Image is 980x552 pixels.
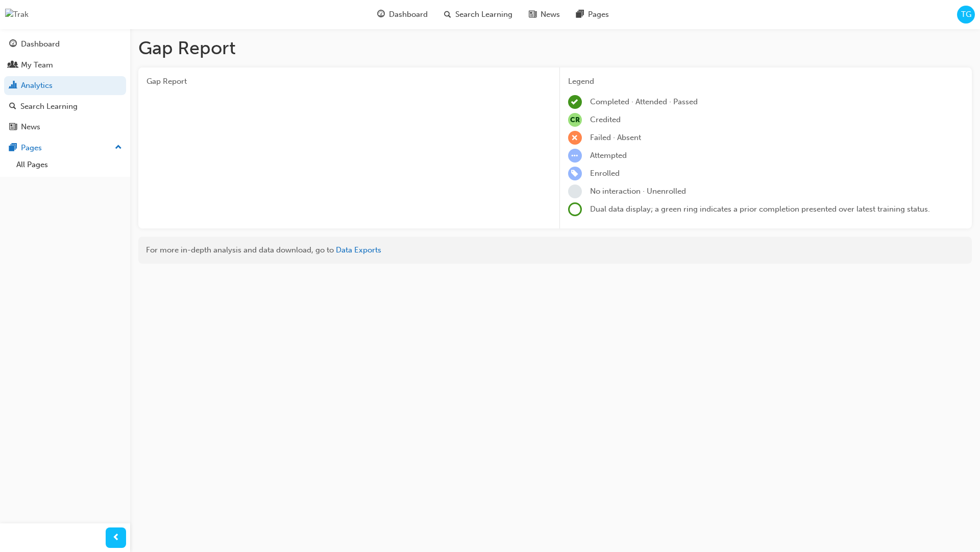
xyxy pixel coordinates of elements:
span: learningRecordVerb_FAIL-icon [568,131,582,145]
a: pages-iconPages [568,4,617,25]
img: Trak [5,9,29,20]
span: learningRecordVerb_NONE-icon [568,185,582,198]
a: Analytics [4,76,126,95]
a: search-iconSearch Learning [436,4,521,25]
span: Failed · Absent [590,133,641,142]
h1: Gap Report [138,37,972,59]
div: My Team [21,59,53,71]
span: news-icon [9,123,17,132]
span: people-icon [9,61,17,70]
span: Dual data display; a green ring indicates a prior completion presented over latest training status. [590,204,930,214]
a: news-iconNews [521,4,568,25]
div: Dashboard [21,38,60,50]
a: guage-iconDashboard [369,4,436,25]
div: News [21,121,40,133]
span: null-icon [568,113,582,127]
a: Dashboard [4,35,126,54]
span: Enrolled [590,169,620,178]
span: learningRecordVerb_ATTEMPT-icon [568,149,582,163]
span: learningRecordVerb_COMPLETE-icon [568,95,582,109]
span: up-icon [115,141,122,154]
span: guage-icon [377,8,385,21]
span: Pages [588,9,609,20]
span: search-icon [9,102,16,111]
span: Attempted [590,151,627,160]
span: Gap Report [146,76,543,87]
span: Search Learning [455,9,512,20]
div: Search Learning [20,101,78,112]
span: Dashboard [389,9,428,20]
span: No interaction · Unenrolled [590,187,686,196]
button: TG [957,6,975,24]
button: Pages [4,139,126,157]
span: pages-icon [9,144,17,153]
span: pages-icon [576,8,584,21]
a: Data Exports [336,245,381,255]
a: My Team [4,56,126,75]
span: guage-icon [9,40,17,49]
span: Completed · Attended · Passed [590,97,698,106]
button: DashboardMy TeamAnalyticsSearch LearningNews [4,33,126,139]
span: news-icon [529,8,536,21]
span: prev-icon [112,532,120,544]
span: search-icon [444,8,451,21]
div: Pages [21,142,42,154]
span: chart-icon [9,81,17,90]
a: All Pages [12,157,126,173]
a: News [4,118,126,136]
span: News [541,9,560,20]
span: TG [961,9,971,20]
a: Search Learning [4,97,126,116]
div: Legend [568,76,964,87]
div: For more in-depth analysis and data download, go to [146,244,964,256]
span: Credited [590,115,621,124]
span: learningRecordVerb_ENROLL-icon [568,167,582,180]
